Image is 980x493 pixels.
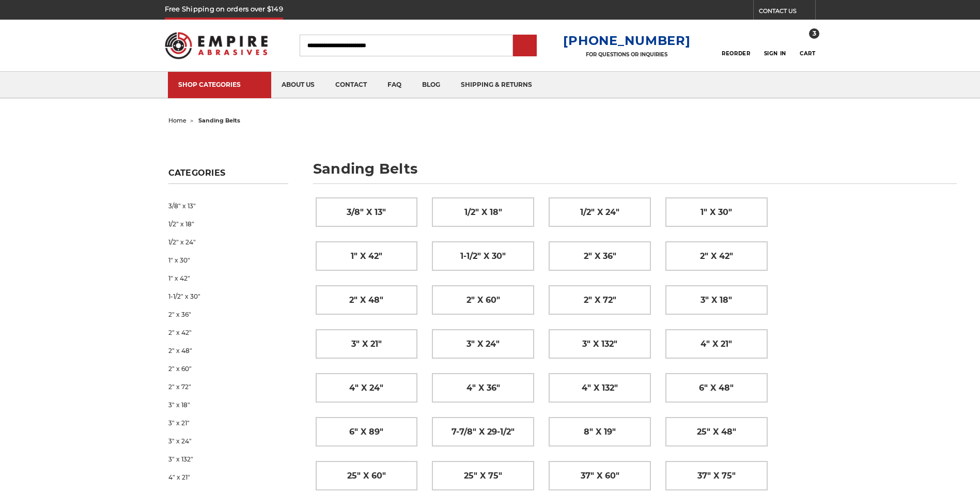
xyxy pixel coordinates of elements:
span: 1-1/2" x 30" [460,248,506,265]
a: CONTACT US [759,5,815,20]
a: 3" x 21" [316,330,417,358]
span: sanding belts [198,117,240,124]
a: 1/2" x 24" [168,233,288,251]
span: 4" x 21" [701,335,732,353]
div: SHOP CATEGORIES [178,81,261,88]
span: 3" x 24" [466,335,500,353]
span: 1" x 42" [351,248,382,265]
a: 2" x 42" [666,242,767,270]
span: 25" x 75" [464,467,502,485]
span: 37" x 75" [697,467,736,485]
a: 3/8" x 13" [168,197,288,215]
input: Submit [515,36,535,56]
span: 4" x 132" [582,379,618,397]
a: 37" x 60" [549,461,650,490]
span: 25" x 48" [697,423,736,441]
a: 1-1/2" x 30" [168,287,288,305]
img: Empire Abrasives [165,25,268,66]
span: 6" x 48" [699,379,734,397]
a: 3" x 18" [168,396,288,414]
span: Reorder [722,50,750,57]
span: Sign In [764,50,786,57]
a: 2" x 60" [432,286,534,314]
a: 3" x 18" [666,286,767,314]
a: 1" x 30" [666,198,767,226]
a: 3" x 21" [168,414,288,432]
a: 2" x 48" [316,286,417,314]
a: 2" x 36" [549,242,650,270]
span: 2" x 72" [584,291,616,309]
a: 4" x 36" [432,374,534,402]
a: 3 Cart [800,34,815,57]
a: blog [412,72,450,98]
a: 6" x 48" [666,374,767,402]
span: 2" x 42" [700,248,733,265]
span: 25" x 60" [347,467,386,485]
span: 7-7/8" x 29-1/2" [452,423,515,441]
a: 1" x 30" [168,251,288,269]
a: 3/8" x 13" [316,198,417,226]
span: 2" x 36" [584,248,616,265]
span: 37" x 60" [581,467,619,485]
a: 2" x 36" [168,305,288,323]
a: 25" x 48" [666,418,767,446]
span: 6" x 89" [349,423,383,441]
a: faq [377,72,412,98]
span: 1/2" x 24" [580,204,619,221]
a: 3" x 24" [432,330,534,358]
a: 3" x 132" [549,330,650,358]
a: 2" x 48" [168,342,288,360]
span: 2" x 48" [349,291,383,309]
h5: Categories [168,168,288,184]
a: 25" x 60" [316,461,417,490]
span: 8" x 19" [584,423,616,441]
span: 3" x 18" [701,291,732,309]
span: 1/2" x 18" [464,204,502,221]
span: 1" x 30" [701,204,732,221]
span: Cart [800,50,815,57]
a: about us [271,72,325,98]
span: 3 [809,28,819,39]
a: Reorder [722,34,750,56]
a: 7-7/8" x 29-1/2" [432,418,534,446]
a: 8" x 19" [549,418,650,446]
p: FOR QUESTIONS OR INQUIRIES [563,51,690,58]
a: [PHONE_NUMBER] [563,33,690,48]
h1: sanding belts [313,162,957,184]
a: 4" x 21" [666,330,767,358]
a: 37" x 75" [666,461,767,490]
a: 2" x 72" [549,286,650,314]
a: 1/2" x 24" [549,198,650,226]
a: 3" x 24" [168,432,288,450]
a: 3" x 132" [168,450,288,468]
a: home [168,117,186,124]
a: 4" x 21" [168,468,288,486]
span: 3" x 21" [351,335,382,353]
span: 4" x 36" [466,379,500,397]
a: 4" x 24" [316,374,417,402]
a: 1" x 42" [316,242,417,270]
a: 25" x 75" [432,461,534,490]
span: 2" x 60" [466,291,500,309]
span: 3/8" x 13" [347,204,386,221]
a: shipping & returns [450,72,542,98]
span: 4" x 24" [349,379,383,397]
a: 4" x 132" [549,374,650,402]
a: 6" x 89" [316,418,417,446]
a: 2" x 60" [168,360,288,378]
span: 3" x 132" [582,335,617,353]
a: 2" x 72" [168,378,288,396]
a: 2" x 42" [168,323,288,342]
a: 1" x 42" [168,269,288,287]
a: 1/2" x 18" [168,215,288,233]
a: contact [325,72,377,98]
a: 1/2" x 18" [432,198,534,226]
a: 1-1/2" x 30" [432,242,534,270]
